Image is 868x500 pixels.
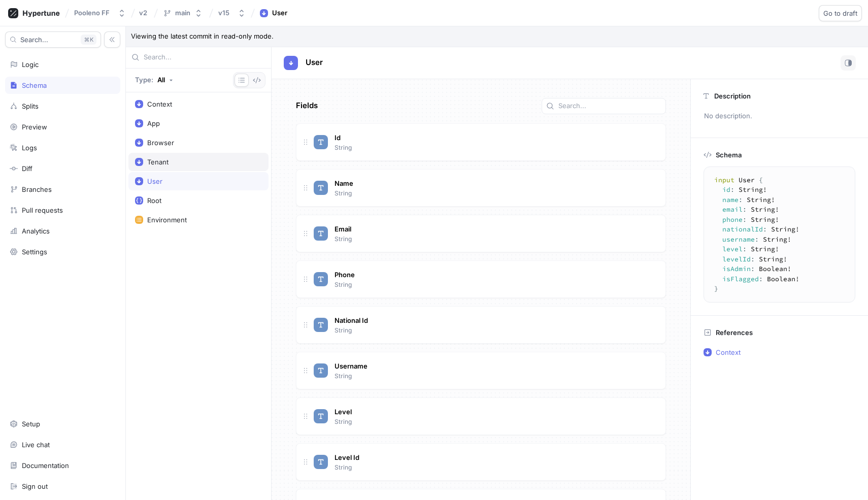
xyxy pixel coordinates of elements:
span: Id [335,134,341,142]
div: K [81,35,96,45]
div: Pull requests [22,206,63,214]
div: Diff [22,164,32,173]
button: main [159,5,207,21]
div: Schema [22,81,47,89]
button: Type: All [131,72,177,88]
textarea: input User { id: String! name: String! email: String! phone: String! nationalId: String! username... [708,171,851,298]
div: Tenant [147,158,169,166]
p: Context [716,348,741,356]
p: Viewing the latest commit in read-only mode. [126,26,868,47]
div: Pooleno FF [74,9,110,17]
div: Live chat [22,441,50,449]
p: String [335,417,352,426]
p: Fields [296,100,318,112]
div: Analytics [22,227,50,235]
div: Preview [22,123,47,131]
div: Context [147,100,172,108]
p: String [335,189,352,198]
div: Environment [147,216,187,224]
input: Search... [144,52,265,62]
button: v15 [214,5,250,21]
div: All [157,77,165,83]
p: User [306,57,323,69]
p: String [335,463,352,472]
p: String [335,143,352,152]
a: Documentation [5,457,120,474]
input: Search... [558,101,661,111]
span: Search... [20,37,48,43]
div: App [147,119,160,127]
span: Username [335,362,368,370]
div: Branches [22,185,52,193]
span: Level [335,408,352,416]
p: String [335,235,352,244]
span: Go to draft [823,10,857,16]
p: String [335,280,352,289]
button: Go to draft [819,5,862,21]
div: Logic [22,60,39,69]
p: No description. [699,108,859,125]
div: Splits [22,102,39,110]
div: Root [147,196,161,205]
span: National Id [335,316,368,324]
p: References [716,328,753,337]
div: Logs [22,144,37,152]
span: Phone [335,271,355,279]
p: String [335,326,352,335]
div: Settings [22,248,47,256]
div: Setup [22,420,40,428]
span: Level Id [335,453,359,461]
div: v15 [218,9,229,17]
span: Name [335,179,353,187]
div: Sign out [22,482,48,490]
div: Browser [147,139,174,147]
div: main [175,9,190,17]
div: User [147,177,162,185]
p: Type: [135,77,153,83]
span: v2 [139,9,147,16]
span: Email [335,225,351,233]
div: User [272,8,287,18]
p: String [335,372,352,381]
button: Context [699,344,855,360]
p: Schema [716,151,742,159]
p: Description [714,92,751,100]
button: Search...K [5,31,101,48]
div: Documentation [22,461,69,470]
button: Pooleno FF [70,5,130,21]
